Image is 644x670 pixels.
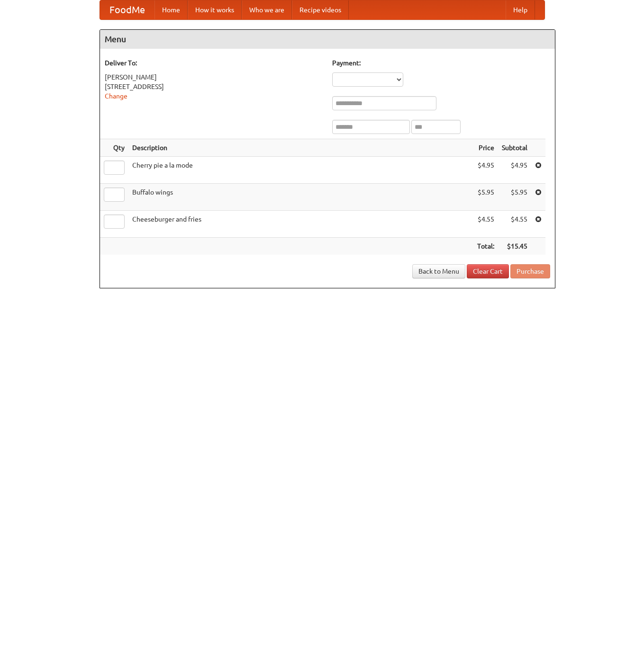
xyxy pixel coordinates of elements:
td: Cherry pie a la mode [128,157,473,184]
div: [PERSON_NAME] [105,72,323,82]
a: FoodMe [100,0,154,19]
th: $15.45 [498,238,531,255]
td: Cheeseburger and fries [128,211,473,238]
td: $4.95 [498,157,531,184]
th: Qty [100,139,128,157]
th: Subtotal [498,139,531,157]
td: $4.55 [498,211,531,238]
td: $5.95 [473,184,498,211]
a: Back to Menu [412,264,465,278]
h4: Menu [100,30,555,49]
a: How it works [188,0,242,19]
th: Price [473,139,498,157]
td: $4.95 [473,157,498,184]
a: Home [154,0,188,19]
td: $5.95 [498,184,531,211]
a: Recipe videos [292,0,349,19]
a: Change [105,92,127,100]
h5: Payment: [332,58,550,68]
td: $4.55 [473,211,498,238]
a: Who we are [242,0,292,19]
a: Help [506,0,535,19]
th: Description [128,139,473,157]
h5: Deliver To: [105,58,323,68]
td: Buffalo wings [128,184,473,211]
th: Total: [473,238,498,255]
button: Purchase [510,264,550,278]
div: [STREET_ADDRESS] [105,82,323,91]
a: Clear Cart [467,264,509,278]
